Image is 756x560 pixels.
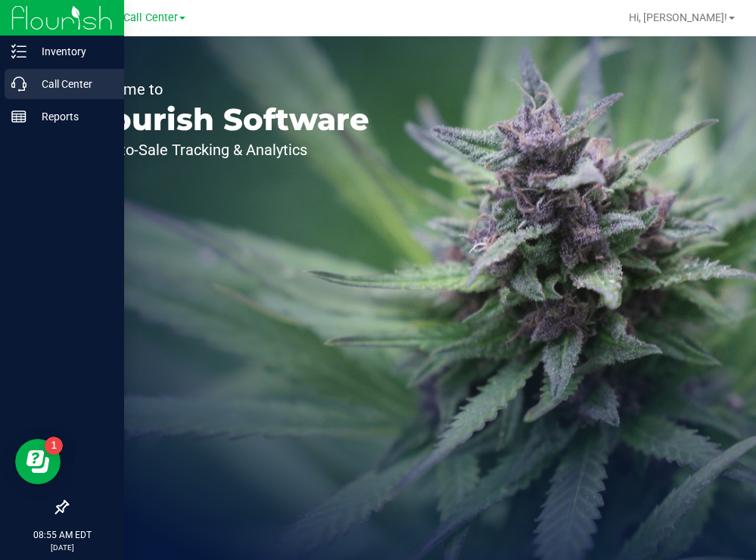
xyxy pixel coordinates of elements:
p: [DATE] [7,542,117,553]
p: Welcome to [82,82,369,97]
p: Reports [26,107,117,126]
span: Hi, [PERSON_NAME]! [629,11,727,23]
inline-svg: Call Center [11,76,26,92]
p: Seed-to-Sale Tracking & Analytics [82,142,369,157]
p: 08:55 AM EDT [7,528,117,542]
p: Call Center [26,75,117,93]
p: Flourish Software [82,104,369,135]
inline-svg: Reports [11,109,26,124]
inline-svg: Inventory [11,44,26,59]
p: Inventory [26,42,117,61]
iframe: Resource center [15,439,61,484]
iframe: Resource center unread badge [45,437,63,455]
span: Call Center [123,11,178,24]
